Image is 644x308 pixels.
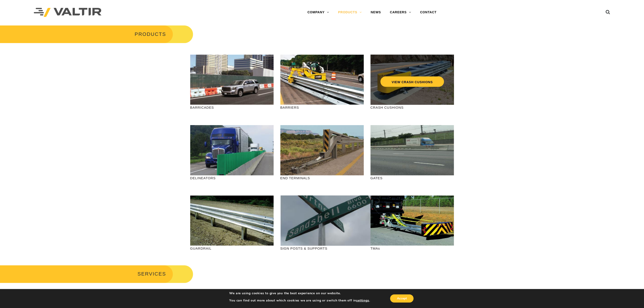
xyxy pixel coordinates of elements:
button: settings [356,299,369,303]
p: BARRIERS [280,105,364,110]
p: DELINEATORS [190,175,274,181]
p: We are using cookies to give you the best experience on our website. [229,291,370,295]
img: Valtir [34,8,101,17]
button: Accept [390,294,414,303]
p: You can find out more about which cookies we are using or switch them off in . [229,299,370,303]
p: TMAs [371,246,454,251]
p: END TERMINALS [280,175,364,181]
p: BARRICADES [190,105,274,110]
p: SIGN POSTS & SUPPORTS [280,246,364,251]
p: GUARDRAIL [190,246,274,251]
a: CONTACT [416,8,441,17]
a: VIEW CRASH CUSHIONS [380,76,444,87]
p: GATES [371,175,454,181]
a: COMPANY [303,8,334,17]
p: CRASH CUSHIONS [371,105,454,110]
a: NEWS [366,8,385,17]
a: PRODUCTS [334,8,366,17]
a: CAREERS [385,8,416,17]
